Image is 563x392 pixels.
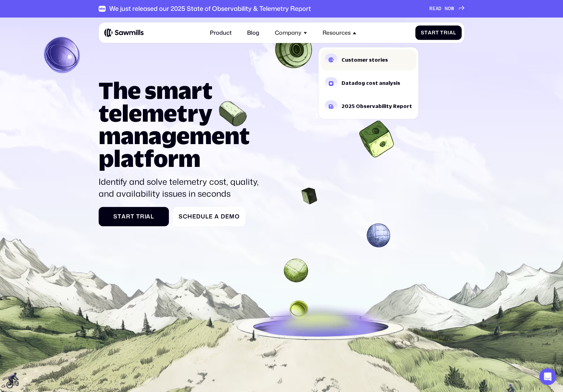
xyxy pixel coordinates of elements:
[438,6,442,12] span: D
[192,213,196,220] span: e
[453,30,456,36] span: l
[179,213,183,220] span: S
[99,176,262,200] p: Identify and solve telemetry cost, quality, and availability issues in seconds
[126,213,131,220] span: r
[173,207,245,226] a: ScheduleaDemo
[151,213,154,220] span: l
[146,213,151,220] span: a
[429,6,432,12] span: R
[136,213,140,220] span: T
[121,213,126,220] span: a
[131,213,134,220] span: t
[275,29,302,36] div: Company
[539,368,556,385] div: Open Intercom Messenger
[235,213,240,220] span: o
[205,213,209,220] span: l
[99,79,262,170] h1: The smart telemetry management platform
[221,213,225,220] span: D
[201,213,205,220] span: u
[432,30,436,36] span: r
[435,6,438,12] span: A
[449,30,453,36] span: a
[432,6,435,12] span: E
[440,30,444,36] span: T
[113,213,118,220] span: S
[424,30,428,36] span: t
[444,30,448,36] span: r
[435,30,439,36] span: t
[448,6,451,12] span: O
[196,213,201,220] span: d
[183,213,187,220] span: c
[318,40,418,119] nav: Resources
[342,58,388,62] div: Customer stories
[318,25,360,40] div: Resources
[140,213,144,220] span: r
[206,25,236,40] a: Product
[342,81,400,86] div: Datadog cost analysis
[445,6,448,12] span: N
[320,96,416,117] a: 2025 Observability Report
[415,26,462,40] a: StartTrial
[320,73,416,94] a: Datadog cost analysis
[448,30,449,36] span: i
[99,207,169,226] a: StartTrial
[421,30,424,36] span: S
[214,213,219,220] span: a
[209,213,213,220] span: e
[323,29,351,36] div: Resources
[271,25,311,40] div: Company
[428,30,432,36] span: a
[320,49,416,70] a: Customer stories
[109,5,311,13] div: We just released our 2025 State of Observability & Telemetry Report
[225,213,229,220] span: e
[144,213,146,220] span: i
[187,213,192,220] span: h
[118,213,121,220] span: t
[429,6,464,12] a: READNOW
[342,104,412,109] div: 2025 Observability Report
[243,25,264,40] a: Blog
[451,6,454,12] span: W
[229,213,235,220] span: m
